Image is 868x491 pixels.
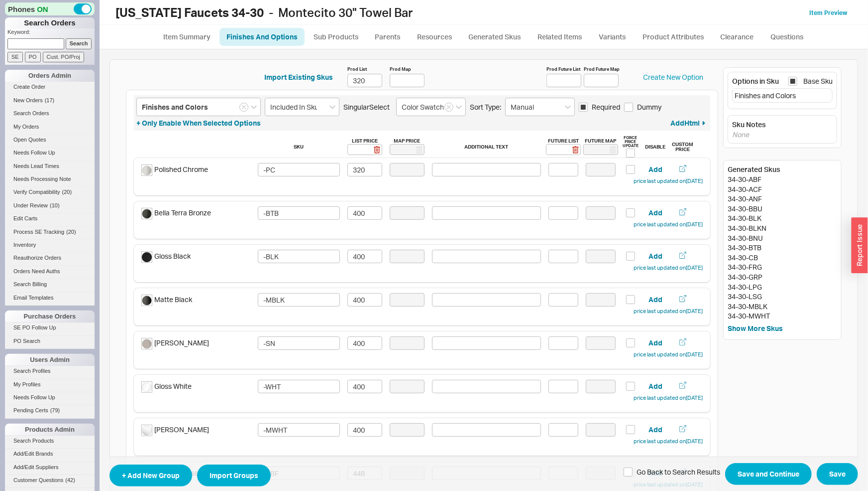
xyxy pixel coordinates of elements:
[141,295,192,305] div: Matte Black
[50,407,60,413] span: ( 79 )
[728,194,837,204] div: 34-30-ANF
[347,380,382,393] input: 0
[13,477,63,483] span: Customer Questions
[13,189,60,195] span: Verify Compatibility
[634,264,703,272] div: price last updated on [DATE]
[265,98,339,116] input: Sku Type
[156,28,217,46] a: Item Summary
[461,28,528,46] a: Generated Skus
[649,208,662,218] button: Add
[134,201,710,239] div: Bella Terra BronzeAddprice last updated on[DATE]
[583,138,618,143] div: Future Map
[5,424,95,436] div: Products Admin
[725,464,812,486] button: Save and Continue
[141,164,208,174] div: Polished Chrome
[134,418,710,456] div: [PERSON_NAME]Addprice last updated on[DATE]
[347,336,382,350] input: 0
[13,394,55,400] span: Needs Follow Up
[5,95,95,106] a: New Orders(17)
[134,245,710,282] div: Gloss BlackAddprice last updated on[DATE]
[624,103,633,112] input: Dummy
[5,227,95,237] a: Process SE Tracking(20)
[45,97,55,103] span: ( 17 )
[728,164,837,174] div: Generated Skus
[5,108,95,119] a: Search Orders
[5,200,95,211] a: Under Review(10)
[197,465,271,487] button: Import Groups
[13,229,64,235] span: Process SE Tracking
[134,158,710,195] div: Polished ChromeAddprice last updated on[DATE]
[546,65,581,74] span: Prod Future List
[13,407,48,413] span: Pending Certs
[396,98,466,116] input: Dropdown
[5,253,95,263] a: Reauthorize Orders
[732,76,779,86] div: Options in Sku
[5,379,95,390] a: My Profiles
[738,469,799,481] span: Save and Continue
[5,122,95,132] a: My Orders
[410,28,459,46] a: Resources
[141,425,209,435] div: [PERSON_NAME]
[634,221,703,228] div: price last updated on [DATE]
[672,142,693,152] h6: Custom Price
[579,103,588,112] input: Required
[464,144,508,149] h6: Additional Text
[5,354,95,366] div: Users Admin
[142,209,152,219] img: bella-terra-bronze_w00cbh.jpg
[591,28,633,46] a: Variants
[136,118,261,128] button: + Only Enable When Selected Options
[635,28,711,46] a: Product Attributes
[141,338,209,348] div: [PERSON_NAME]
[728,282,837,292] div: 34-30-LPG
[634,351,703,358] div: price last updated on [DATE]
[5,161,95,171] a: Needs Lead Times
[390,74,425,87] input: Prod Map
[803,76,833,86] span: Base Sku
[649,251,662,261] button: Add
[728,272,837,282] div: 34-30-GRP
[134,375,710,412] div: Gloss WhiteAddprice last updated on[DATE]
[294,144,304,149] h6: Sku
[728,213,837,223] div: 34-30-BLK
[728,302,837,312] div: 34-30-MBLK
[5,405,95,416] a: Pending Certs(79)
[728,223,837,233] div: 34-30-BLKN
[136,98,261,116] input: Select a Group
[13,150,55,156] span: Needs Follow Up
[5,323,95,333] a: SE PO Follow Up
[456,105,462,109] svg: open menu
[141,208,211,218] div: Bella Terra Bronze
[5,213,95,224] a: Edit Carts
[142,382,152,392] img: White-Handle_g77qqc.jpg
[5,311,95,323] div: Purchase Orders
[122,470,180,482] span: + Add New Group
[329,105,335,109] svg: open menu
[530,28,589,46] a: Related Items
[5,475,95,486] a: Customer Questions(42)
[66,229,76,235] span: ( 20 )
[728,262,837,272] div: 34-30-FRG
[565,105,571,109] svg: open menu
[347,65,382,74] span: Prod List
[142,252,152,262] img: black_rvqant.jpg
[637,102,661,112] span: Dummy
[728,324,783,333] button: Show More Skus
[5,449,95,459] a: Add/Edit Brands
[592,102,620,112] span: Required
[390,65,425,74] span: Prod Map
[732,130,833,140] div: None
[624,468,633,477] input: Go Back to Search Results
[670,118,708,128] button: AddHtml
[728,243,837,253] div: 34-30-BTB
[5,266,95,277] a: Orders Need Auths
[5,240,95,250] a: Inventory
[251,105,257,109] svg: open menu
[649,164,662,174] button: Add
[5,174,95,184] a: Needs Processing Note
[5,70,95,82] div: Orders Admin
[43,52,84,62] input: Cust. PO/Proj
[109,465,192,487] button: + Add New Group
[347,138,382,143] div: List Price
[728,184,837,194] div: 34-30-ACF
[649,425,662,435] button: Add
